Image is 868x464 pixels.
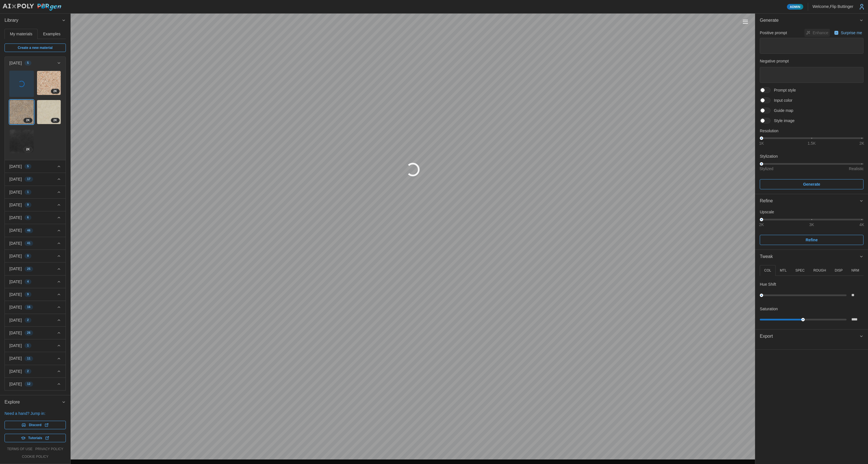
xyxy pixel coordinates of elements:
p: DISP [835,268,843,273]
button: [DATE]17 [5,173,66,185]
button: Refine [755,194,868,208]
button: [DATE]1 [5,339,66,352]
p: NRM [851,268,859,273]
p: [DATE] [9,176,22,182]
span: Tutorials [28,434,42,442]
span: 2 [27,369,29,374]
button: [DATE]5 [5,160,66,173]
img: 7sENxEq2gLu7pDuC7SsC [37,100,61,124]
button: [DATE]12 [5,378,66,390]
span: 9 [27,203,29,207]
span: 17 [27,177,31,181]
span: Tweak [760,250,859,264]
button: Toggle viewport controls [741,18,749,26]
button: Generate [755,14,868,27]
p: Resolution [760,128,863,134]
p: [DATE] [9,317,22,323]
span: Guide map [771,108,793,113]
span: 1 [27,190,29,194]
p: [DATE] [9,304,22,310]
span: 12 [27,382,31,386]
a: privacy policy [35,447,63,452]
p: MTL [780,268,787,273]
div: [DATE]5 [5,69,66,160]
button: [DATE]9 [5,250,66,262]
button: [DATE]6 [5,211,66,224]
span: 9 [27,254,29,258]
button: Generate [760,179,863,189]
a: cookie policy [22,454,48,459]
button: [DATE]11 [5,352,66,365]
button: Surprise me [833,29,863,37]
span: Examples [43,32,60,36]
p: [DATE] [9,253,22,259]
button: [DATE]16 [5,301,66,313]
p: [DATE] [9,189,22,195]
span: Prompt style [771,87,796,93]
p: [DATE] [9,215,22,220]
span: 16 [27,305,31,309]
span: Generate [760,14,859,27]
p: Need a hand? Jump in: [5,411,66,416]
span: Input color [771,97,792,103]
p: Welcome, Flip Buttinger [813,4,853,9]
button: Enhance [804,29,830,37]
span: Admin [790,4,800,9]
p: Negative prompt [760,58,863,64]
p: [DATE] [9,227,22,233]
a: O7m8giYDAR6OVwTNRIsY2K [9,129,34,154]
p: [DATE] [9,240,22,246]
p: [DATE] [9,60,22,66]
a: terms of use [7,447,32,452]
span: 9 [27,292,29,297]
span: 4 [27,279,29,284]
button: [DATE]2 [5,314,66,326]
span: Refine [806,235,818,245]
button: [DATE]46 [5,224,66,237]
span: Discord [29,421,42,429]
a: Create a new material [5,44,66,52]
span: 2 K [26,118,30,123]
p: COL [764,268,771,273]
p: [DATE] [9,355,22,361]
p: Saturation [760,306,778,312]
span: 25 [27,267,31,271]
span: Export [760,329,859,343]
img: O7m8giYDAR6OVwTNRIsY [10,129,34,153]
span: Explore [5,395,62,409]
p: [DATE] [9,381,22,387]
button: [DATE]9 [5,199,66,211]
button: [DATE]1 [5,186,66,198]
span: Create a new material [18,44,53,52]
div: Tweak [755,264,868,329]
div: Generate [755,27,868,194]
button: [DATE]2 [5,365,66,378]
span: 26 [27,331,31,335]
p: [DATE] [9,343,22,348]
p: Enhance [813,30,829,36]
div: Export [755,343,868,349]
a: hIpiyn8WCkpY4hK1sbzk2K [9,100,34,124]
p: [DATE] [9,202,22,208]
p: [DATE] [9,279,22,285]
span: Generate [803,179,820,189]
a: cXgLO4Jucd9EMr2rwMzK2K [37,71,61,95]
img: hIpiyn8WCkpY4hK1sbzk [10,100,34,124]
button: Tweak [755,250,868,264]
div: Refine [755,208,868,249]
span: 2 [27,318,29,322]
span: 6 [27,215,29,220]
p: Hue Shift [760,281,776,287]
button: [DATE]26 [5,327,66,339]
button: Export [755,329,868,343]
p: SPEC [795,268,805,273]
span: 1 [27,343,29,348]
p: Stylization [760,153,863,159]
button: [DATE]4 [5,276,66,288]
span: 5 [27,164,29,169]
span: 41 [27,241,31,246]
span: Style image [771,118,795,123]
button: [DATE]5 [5,57,66,69]
span: 46 [27,228,31,233]
span: Library [5,14,62,27]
